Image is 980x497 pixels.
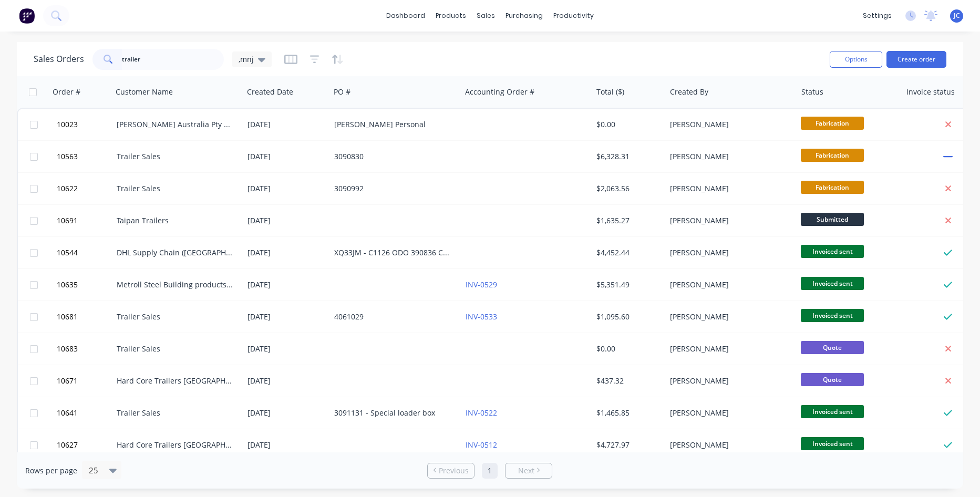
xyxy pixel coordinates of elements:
span: Invoiced sent [801,277,864,290]
div: [PERSON_NAME] [670,440,787,450]
button: 10691 [54,205,117,236]
a: INV-0522 [466,408,497,418]
span: 10627 [57,440,78,450]
div: [PERSON_NAME] [670,183,787,194]
button: Create order [886,51,946,68]
span: JC [954,11,960,20]
a: dashboard [381,8,430,24]
a: Next page [506,465,552,476]
a: Previous page [428,465,474,476]
div: $0.00 [596,344,658,354]
div: $437.32 [596,376,658,386]
div: [DATE] [247,279,326,290]
div: $6,328.31 [596,151,658,162]
div: DHL Supply Chain ([GEOGRAPHIC_DATA]) Pty Lt [117,247,233,258]
button: Options [830,51,882,68]
span: Submitted [801,213,864,226]
span: 10544 [57,247,78,258]
h1: Sales Orders [34,54,84,64]
a: INV-0529 [466,279,497,289]
span: 10683 [57,344,78,354]
button: 10622 [54,173,117,204]
button: 10681 [54,301,117,333]
span: Fabrication [801,181,864,194]
span: Quote [801,341,864,354]
button: 10671 [54,365,117,397]
div: $1,635.27 [596,215,658,226]
div: sales [471,8,500,24]
button: 10635 [54,269,117,301]
div: PO # [334,87,350,97]
div: Total ($) [596,87,624,97]
button: 10563 [54,141,117,172]
input: Search... [122,49,224,70]
div: [PERSON_NAME] [670,119,787,130]
div: $2,063.56 [596,183,658,194]
div: [PERSON_NAME] Personal [334,119,451,130]
div: [DATE] [247,183,326,194]
span: Rows per page [25,465,77,476]
span: 10023 [57,119,78,130]
button: 10627 [54,429,117,461]
span: 10563 [57,151,78,162]
div: Trailer Sales [117,312,233,322]
div: products [430,8,471,24]
span: 10681 [57,312,78,322]
div: Status [801,87,823,97]
ul: Pagination [423,463,556,479]
button: 10641 [54,397,117,429]
button: 10683 [54,333,117,365]
div: [PERSON_NAME] [670,247,787,258]
div: [PERSON_NAME] [670,215,787,226]
div: [DATE] [247,247,326,258]
div: [PERSON_NAME] [670,376,787,386]
span: 10691 [57,215,78,226]
div: Customer Name [116,87,173,97]
div: [DATE] [247,312,326,322]
div: Hard Core Trailers [GEOGRAPHIC_DATA] [117,440,233,450]
div: [DATE] [247,376,326,386]
span: 10671 [57,376,78,386]
div: [DATE] [247,215,326,226]
span: Previous [439,465,469,476]
span: Next [518,465,534,476]
div: purchasing [500,8,548,24]
div: [PERSON_NAME] [670,408,787,418]
div: 4061029 [334,312,451,322]
button: 10544 [54,237,117,268]
div: Taipan Trailers [117,215,233,226]
div: $5,351.49 [596,279,658,290]
div: [DATE] [247,440,326,450]
div: 3091131 - Special loader box [334,408,451,418]
div: $4,452.44 [596,247,658,258]
div: Created By [670,87,708,97]
span: Invoiced sent [801,245,864,258]
div: Accounting Order # [465,87,534,97]
img: Factory [19,8,35,24]
div: Trailer Sales [117,344,233,354]
a: Page 1 is your current page [482,463,498,479]
span: Quote [801,373,864,386]
span: Invoiced sent [801,309,864,322]
div: [PERSON_NAME] [670,344,787,354]
div: $4,727.97 [596,440,658,450]
a: INV-0533 [466,312,497,322]
span: Fabrication [801,149,864,162]
div: $1,465.85 [596,408,658,418]
div: [PERSON_NAME] [670,312,787,322]
div: Created Date [247,87,293,97]
div: Trailer Sales [117,151,233,162]
div: [PERSON_NAME] Australia Pty Ltd [117,119,233,130]
div: Trailer Sales [117,183,233,194]
div: Metroll Steel Building products & Solutions [117,279,233,290]
div: [PERSON_NAME] [670,151,787,162]
div: [DATE] [247,408,326,418]
a: INV-0512 [466,440,497,450]
div: Invoice status [906,87,955,97]
span: 10622 [57,183,78,194]
div: [DATE] [247,119,326,130]
div: $1,095.60 [596,312,658,322]
button: 10023 [54,109,117,140]
div: Hard Core Trailers [GEOGRAPHIC_DATA] [117,376,233,386]
div: Trailer Sales [117,408,233,418]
